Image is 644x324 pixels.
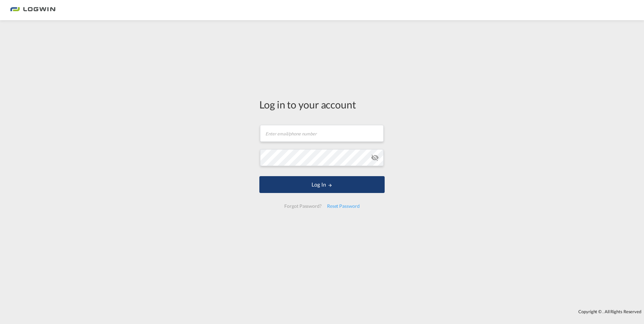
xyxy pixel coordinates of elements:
input: Enter email/phone number [260,125,384,142]
button: LOGIN [259,176,385,193]
md-icon: icon-eye-off [371,154,379,162]
img: bc73a0e0d8c111efacd525e4c8ad7d32.png [10,3,56,18]
div: Forgot Password? [282,200,324,212]
div: Reset Password [324,200,362,212]
div: Log in to your account [259,97,385,111]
